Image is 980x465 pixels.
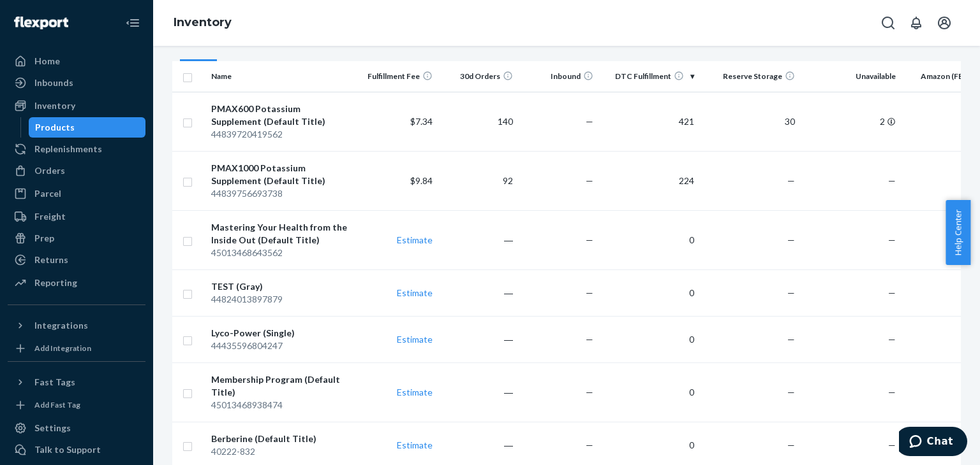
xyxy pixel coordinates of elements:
[800,61,901,92] th: Unavailable
[211,433,352,445] div: Berberine (Default Title)
[397,287,433,298] a: Estimate
[8,161,145,181] a: Orders
[438,151,518,210] td: 92
[8,250,145,270] a: Returns
[438,269,518,316] td: ―
[8,206,145,227] a: Freight
[34,254,68,266] div: Returns
[397,440,433,450] a: Estimate
[699,92,800,151] td: 30
[518,61,598,92] th: Inbound
[438,316,518,362] td: ―
[438,210,518,269] td: ―
[8,372,145,392] button: Fast Tags
[34,422,71,434] div: Settings
[586,334,593,345] span: —
[598,269,699,316] td: 0
[34,164,65,177] div: Orders
[888,287,896,298] span: —
[888,334,896,345] span: —
[888,175,896,186] span: —
[8,139,145,159] a: Replenishments
[875,10,901,36] button: Open Search Box
[8,51,145,71] a: Home
[8,273,145,293] a: Reporting
[8,315,145,336] button: Integrations
[8,228,145,248] a: Prep
[438,92,518,151] td: 140
[14,17,68,29] img: Flexport logo
[598,210,699,269] td: 0
[34,399,80,410] div: Add Fast Tag
[174,15,232,29] a: Inventory
[787,334,795,345] span: —
[357,61,437,92] th: Fulfillment Fee
[899,427,967,459] iframe: Opens a widget where you can chat to one of our agents
[211,162,352,187] div: PMAX1000 Potassium Supplement (Default Title)
[397,234,433,245] a: Estimate
[787,440,795,450] span: —
[35,121,75,134] div: Products
[163,4,242,41] ol: breadcrumbs
[586,175,593,186] span: —
[598,61,699,92] th: DTC Fulfillment
[211,128,352,141] div: 44839720419562
[34,143,102,155] div: Replenishments
[586,387,593,397] span: —
[800,92,901,151] td: 2
[34,210,66,223] div: Freight
[211,327,352,340] div: Lyco-Power (Single)
[787,175,795,186] span: —
[932,10,957,36] button: Open account menu
[438,61,518,92] th: 30d Orders
[34,376,75,389] div: Fast Tags
[397,334,433,345] a: Estimate
[211,221,352,247] div: Mastering Your Health from the Inside Out (Default Title)
[397,387,433,397] a: Estimate
[211,247,352,259] div: 45013468643562
[8,183,145,204] a: Parcel
[211,399,352,411] div: 45013468938474
[211,293,352,306] div: 44824013897879
[34,232,54,245] div: Prep
[410,116,433,127] span: $7.34
[8,440,145,460] button: Talk to Support
[787,287,795,298] span: —
[8,418,145,438] a: Settings
[34,99,75,112] div: Inventory
[699,61,800,92] th: Reserve Storage
[598,362,699,422] td: 0
[211,445,352,458] div: 40222-832
[888,387,896,397] span: —
[438,362,518,422] td: ―
[29,117,146,138] a: Products
[34,443,101,456] div: Talk to Support
[410,175,433,186] span: $9.84
[211,103,352,128] div: PMAX600 Potassium Supplement (Default Title)
[787,387,795,397] span: —
[34,319,88,332] div: Integrations
[34,276,77,289] div: Reporting
[8,73,145,93] a: Inbounds
[888,234,896,245] span: —
[206,61,357,92] th: Name
[34,187,61,200] div: Parcel
[8,96,145,116] a: Inventory
[34,55,60,68] div: Home
[586,234,593,245] span: —
[598,92,699,151] td: 421
[888,440,896,450] span: —
[903,10,929,36] button: Open notifications
[586,116,593,127] span: —
[8,397,145,413] a: Add Fast Tag
[211,280,352,293] div: TEST (Gray)
[586,287,593,298] span: —
[598,316,699,362] td: 0
[586,440,593,450] span: —
[211,187,352,200] div: 44839756693738
[34,343,91,354] div: Add Integration
[8,341,145,356] a: Add Integration
[34,76,73,89] div: Inbounds
[598,151,699,210] td: 224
